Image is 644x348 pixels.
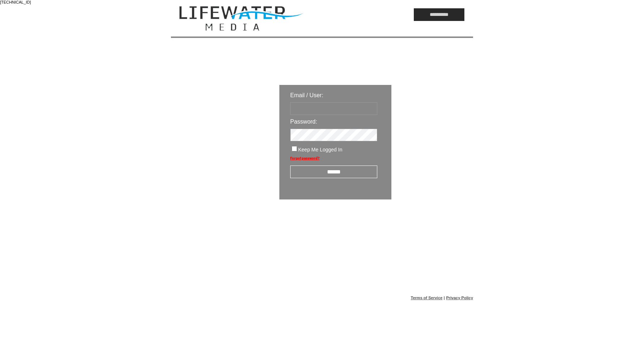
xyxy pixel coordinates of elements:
[412,218,448,227] img: transparent.png
[298,147,342,152] span: Keep Me Logged In
[444,296,445,300] span: |
[446,296,473,300] a: Privacy Policy
[290,119,317,125] span: Password:
[411,296,443,300] a: Terms of Service
[290,92,323,98] span: Email / User:
[290,156,319,160] a: Forgot password?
